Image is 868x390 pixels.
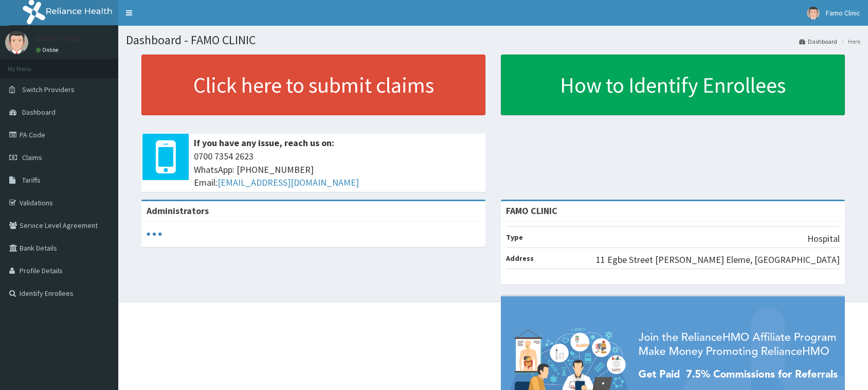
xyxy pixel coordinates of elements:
svg: audio-loading [147,226,162,242]
p: 11 Egbe Street [PERSON_NAME] Eleme, [GEOGRAPHIC_DATA] [596,253,840,267]
p: Hospital [807,232,840,245]
a: Online [36,46,61,54]
li: Here [838,37,860,46]
b: Type [506,233,523,242]
span: Claims [22,153,42,162]
h1: Dashboard - FAMO CLINIC [126,33,860,47]
b: If you have any issue, reach us on: [194,137,334,149]
a: How to Identify Enrollees [501,55,845,115]
span: Switch Providers [22,85,75,94]
img: User Image [5,31,28,54]
img: User Image [807,7,820,20]
b: Address [506,254,534,263]
a: Click here to submit claims [141,55,485,115]
a: Dashboard [799,37,837,46]
strong: FAMO CLINIC [506,205,557,217]
span: Tariffs [22,175,41,185]
span: 0700 7354 2623 WhatsApp: [PHONE_NUMBER] Email: [194,150,480,189]
span: Dashboard [22,108,56,117]
p: Famo Clinic [36,33,81,43]
span: Famo Clinic [826,8,860,17]
a: [EMAIL_ADDRESS][DOMAIN_NAME] [218,176,359,188]
b: Administrators [147,205,209,217]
